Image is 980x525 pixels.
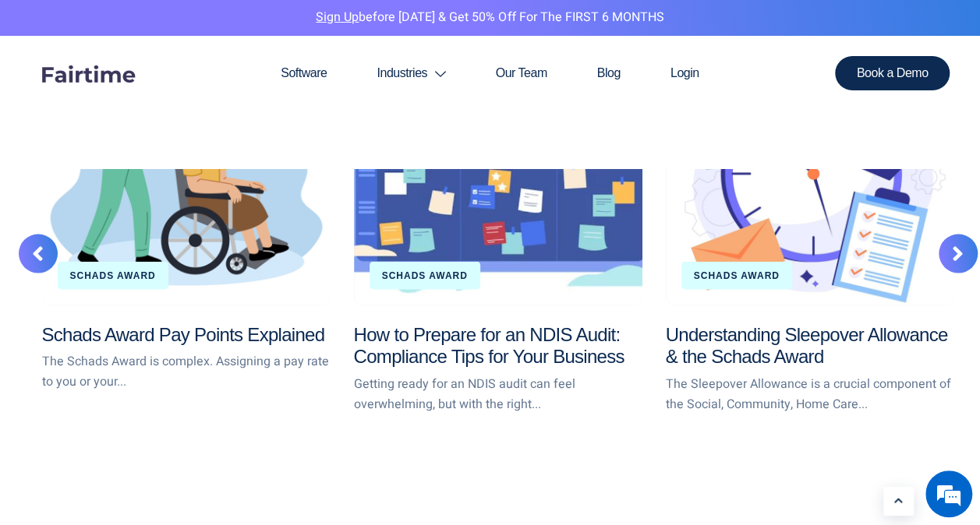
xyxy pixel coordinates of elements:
[42,351,331,391] p: The Schads Award is complex. Assigning a pay rate to you or your...
[572,36,646,111] a: Blog
[666,323,948,367] a: Understanding Sleepover Allowance & the Schads Award
[42,323,325,344] a: Schads Award Pay Points Explained
[694,270,780,280] a: Schads Award
[835,56,950,90] a: Book a Demo
[34,312,122,342] div: Get Started
[471,36,572,111] a: Our Team
[857,67,929,79] span: Book a Demo
[42,35,331,305] a: Schads Award Pay Points Explained
[256,8,293,45] div: Minimize live chat window
[354,35,642,305] a: How to Prepare for an NDIS Audit: Compliance Tips for Your Business
[883,487,914,516] a: Learn More
[27,168,150,181] div: SCHADS Classification Tool
[666,35,954,305] a: Understanding Sleepover Allowance & the Schads Award
[354,374,642,414] p: Getting ready for an NDIS audit can feel overwhelming, but with the right...
[666,374,954,414] p: The Sleepover Allowance is a crucial component of the Social, Community, Home Care...
[81,87,262,108] div: SCHADS Classification Tool
[382,270,468,280] a: Schads Award
[316,8,359,26] a: Sign Up
[256,36,352,111] a: Software
[8,383,297,439] textarea: Choose an option
[31,193,143,210] span: Welcome to Fairtime!
[12,8,968,28] p: before [DATE] & Get 50% Off for the FIRST 6 MONTHS
[352,36,470,111] a: Industries
[20,187,154,217] div: 3:49 PM
[31,232,251,301] div: If you need to classify a SCHADS Award employee you have come to the right place! There are 3 qui...
[70,270,156,280] a: Schads Award
[646,36,724,111] a: Login
[354,323,624,367] a: How to Prepare for an NDIS Audit: Compliance Tips for Your Business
